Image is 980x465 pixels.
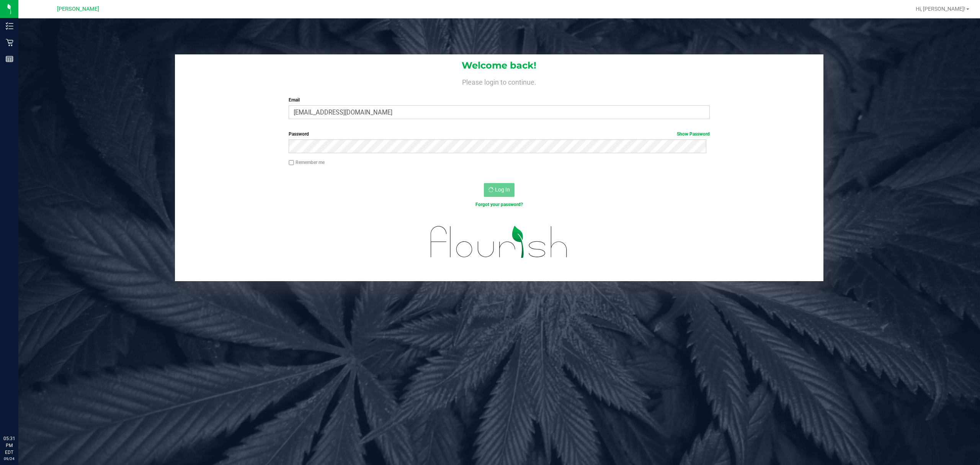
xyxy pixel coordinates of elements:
[289,160,294,165] input: Remember me
[175,77,824,86] h4: Please login to continue.
[6,39,13,46] inline-svg: Retail
[289,131,309,137] span: Password
[6,55,13,63] inline-svg: Reports
[418,216,580,268] img: flourish_logo.svg
[289,97,710,103] label: Email
[289,159,325,166] label: Remember me
[3,456,15,462] p: 09/24
[495,187,510,193] span: Log In
[3,435,15,456] p: 05:31 PM EDT
[6,22,13,30] inline-svg: Inventory
[677,131,710,137] a: Show Password
[175,61,824,70] h1: Welcome back!
[916,6,965,12] span: Hi, [PERSON_NAME]!
[475,202,523,207] a: Forgot your password?
[484,183,514,197] button: Log In
[57,6,99,12] span: [PERSON_NAME]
